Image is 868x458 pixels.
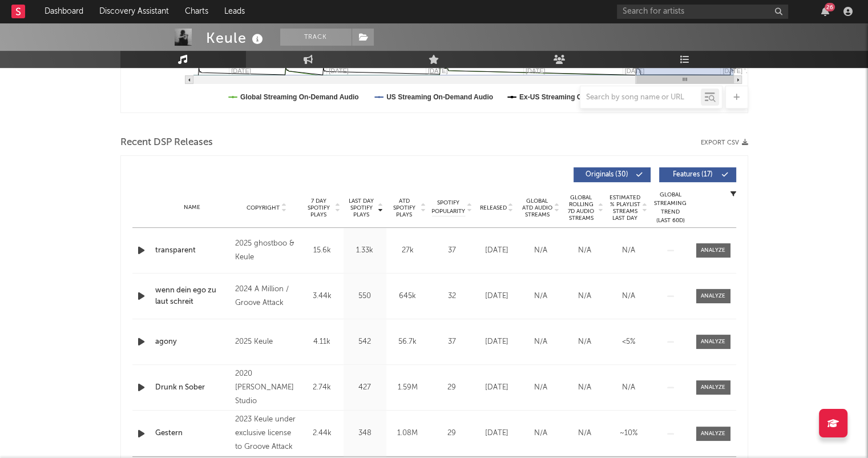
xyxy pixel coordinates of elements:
[432,245,472,256] div: 37
[431,199,465,216] span: Spotify Popularity
[566,245,604,256] div: N/A
[522,245,560,256] div: N/A
[432,428,472,439] div: 29
[609,291,648,302] div: N/A
[566,336,604,348] div: N/A
[566,428,604,439] div: N/A
[346,291,383,302] div: 550
[235,283,297,310] div: 2024 A Million / Groove Attack
[304,336,341,348] div: 4.11k
[235,335,297,349] div: 2025 Keule
[609,245,648,256] div: N/A
[389,382,426,393] div: 1.59M
[304,428,341,439] div: 2.44k
[566,194,597,222] span: Global Rolling 7D Audio Streams
[432,291,472,302] div: 32
[478,245,516,256] div: [DATE]
[478,382,516,393] div: [DATE]
[478,428,516,439] div: [DATE]
[155,382,230,393] a: Drunk n Sober
[432,382,472,393] div: 29
[609,382,648,393] div: N/A
[346,245,383,256] div: 1.33k
[120,136,213,150] span: Recent DSP Releases
[155,336,230,348] a: agony
[235,413,297,454] div: 2023 Keule under exclusive license to Groove Attack
[206,29,266,47] div: Keule
[480,204,507,211] span: Released
[609,336,648,348] div: <5%
[389,198,419,218] span: ATD Spotify Plays
[722,67,752,74] text: [DATE] '…
[522,291,560,302] div: N/A
[581,171,633,178] span: Originals ( 30 )
[825,3,835,11] div: 26
[566,382,604,393] div: N/A
[609,428,648,439] div: ~ 10 %
[701,139,748,146] button: Export CSV
[522,382,560,393] div: N/A
[155,285,230,307] a: wenn dein ego zu laut schreit
[478,291,516,302] div: [DATE]
[247,204,280,211] span: Copyright
[478,336,516,348] div: [DATE]
[304,291,341,302] div: 3.44k
[304,382,341,393] div: 2.74k
[235,237,297,264] div: 2025 ghostboo & Keule
[522,198,553,218] span: Global ATD Audio Streams
[522,336,560,348] div: N/A
[155,428,230,439] a: Gestern
[667,171,719,178] span: Features ( 17 )
[304,198,334,218] span: 7 Day Spotify Plays
[389,245,426,256] div: 27k
[346,428,383,439] div: 348
[659,167,736,182] button: Features(17)
[346,382,383,393] div: 427
[566,291,604,302] div: N/A
[653,191,688,225] div: Global Streaming Trend (Last 60D)
[389,428,426,439] div: 1.08M
[155,203,230,212] div: Name
[389,336,426,348] div: 56.7k
[155,245,230,256] a: transparent
[235,367,297,408] div: 2020 [PERSON_NAME] Studio
[280,29,352,46] button: Track
[574,167,651,182] button: Originals(30)
[346,336,383,348] div: 542
[432,336,472,348] div: 37
[304,245,341,256] div: 15.6k
[389,291,426,302] div: 645k
[609,194,641,222] span: Estimated % Playlist Streams Last Day
[821,7,829,16] button: 26
[346,198,377,218] span: Last Day Spotify Plays
[580,93,701,102] input: Search by song name or URL
[617,5,788,19] input: Search for artists
[522,428,560,439] div: N/A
